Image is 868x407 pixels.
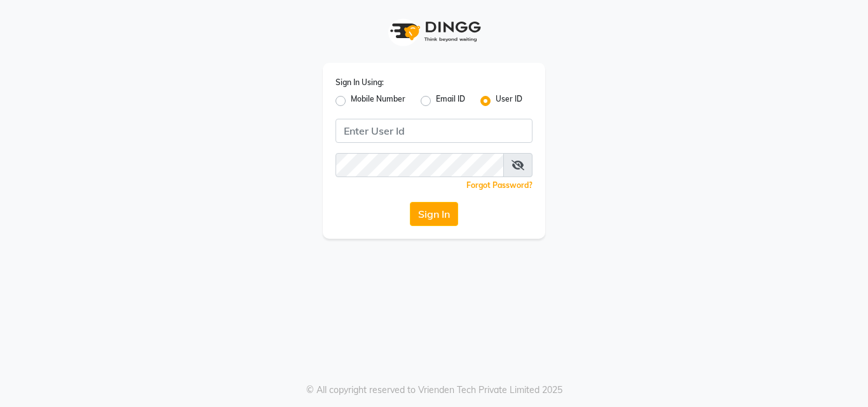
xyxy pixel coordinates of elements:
[383,13,485,50] img: logo1.svg
[436,93,465,109] label: Email ID
[336,119,532,143] input: Username
[410,202,458,226] button: Sign In
[351,93,405,109] label: Mobile Number
[496,93,522,109] label: User ID
[466,180,532,190] a: Forgot Password?
[336,77,384,88] label: Sign In Using:
[336,153,504,177] input: Username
